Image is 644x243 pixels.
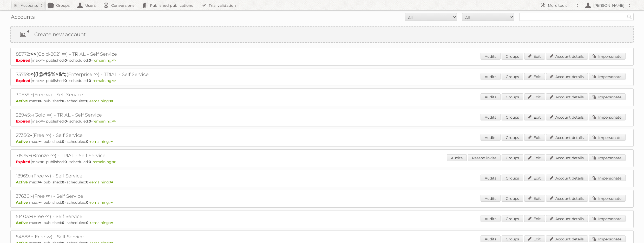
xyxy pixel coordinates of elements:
a: Impersonate [589,53,626,60]
a: Audits [481,235,501,242]
a: Groups [502,195,523,202]
a: Groups [502,134,523,141]
p: max: - published: - scheduled: - [16,58,628,63]
h2: 51403: (Free ∞) - Self Service [16,213,198,220]
p: max: - published: - scheduled: - [16,99,628,103]
h2: 37630: (Free ∞) - Self Service [16,193,198,200]
span: remaining: [93,159,116,164]
strong: 0 [86,180,89,184]
strong: 0 [89,78,91,83]
p: max: - published: - scheduled: - [16,119,628,124]
input: Search [626,13,633,21]
span: remaining: [90,220,113,225]
a: Account details [546,175,588,181]
span: - [29,152,31,158]
a: Groups [502,73,523,80]
a: Edit [524,195,545,202]
p: max: - published: - scheduled: - [16,78,628,83]
a: Groups [502,235,523,242]
span: Expired [16,58,32,63]
p: max: - published: - scheduled: - [16,139,628,144]
strong: ∞ [38,200,41,205]
a: Edit [524,53,545,60]
a: Account details [546,154,588,161]
span: remaining: [90,200,113,205]
span: Expired [16,78,32,83]
a: Edit [524,215,545,222]
span: Active [16,99,29,103]
span: - [31,193,33,199]
strong: 0 [64,78,67,83]
strong: 0 [62,99,64,103]
span: <{(!@#$%^&*:; [30,71,67,77]
h2: 54888: (Free ∞) - Self Service [16,233,198,240]
a: Account details [546,195,588,202]
span: Active [16,139,29,144]
a: Groups [502,53,523,60]
h2: [PERSON_NAME] [592,3,626,8]
span: - [31,91,33,98]
a: Impersonate [589,73,626,80]
strong: 0 [62,220,64,225]
strong: ∞ [40,159,44,164]
a: Groups [502,93,523,100]
a: Groups [502,175,523,181]
span: << [30,51,36,57]
a: Edit [524,93,545,100]
span: - [31,233,33,240]
span: remaining: [93,78,116,83]
a: Edit [524,235,545,242]
strong: ∞ [112,159,116,164]
strong: ∞ [38,139,41,144]
strong: ∞ [38,220,41,225]
strong: ∞ [110,180,113,184]
a: Groups [502,154,523,161]
a: Groups [502,215,523,222]
a: Audits [481,134,501,141]
span: - [31,112,33,118]
a: Impersonate [589,175,626,181]
strong: 0 [89,119,91,124]
strong: ∞ [40,119,44,124]
a: Groups [502,114,523,120]
h2: 18969: (Free ∞) - Self Service [16,172,198,179]
span: remaining: [90,99,113,103]
h2: 27356: (Free ∞) - Self Service [16,132,198,139]
p: max: - published: - scheduled: - [16,180,628,184]
a: Edit [524,73,545,80]
strong: ∞ [110,99,113,103]
a: Impersonate [589,215,626,222]
a: Account details [546,134,588,141]
a: Audits [447,154,467,161]
a: Account details [546,93,588,100]
span: Expired [16,119,32,124]
p: max: - published: - scheduled: - [16,220,628,225]
span: Active [16,200,29,205]
strong: 0 [86,99,89,103]
a: Impersonate [589,134,626,141]
a: Edit [524,134,545,141]
strong: 0 [62,180,64,184]
span: Expired [16,159,32,164]
span: Active [16,220,29,225]
span: remaining: [93,58,116,63]
a: Audits [481,215,501,222]
strong: ∞ [40,58,44,63]
strong: 0 [64,119,67,124]
strong: ∞ [110,200,113,205]
a: Audits [481,114,501,120]
a: Resend invite [468,154,501,161]
a: Impersonate [589,154,626,161]
span: - [30,132,32,138]
a: Impersonate [589,93,626,100]
a: Impersonate [589,195,626,202]
strong: ∞ [110,220,113,225]
strong: ∞ [110,139,113,144]
strong: 0 [62,200,64,205]
span: remaining: [90,180,113,184]
strong: 0 [86,139,89,144]
a: Account details [546,114,588,120]
strong: 0 [86,220,89,225]
h2: 30539: (Free ∞) - Self Service [16,91,198,98]
a: Audits [481,195,501,202]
